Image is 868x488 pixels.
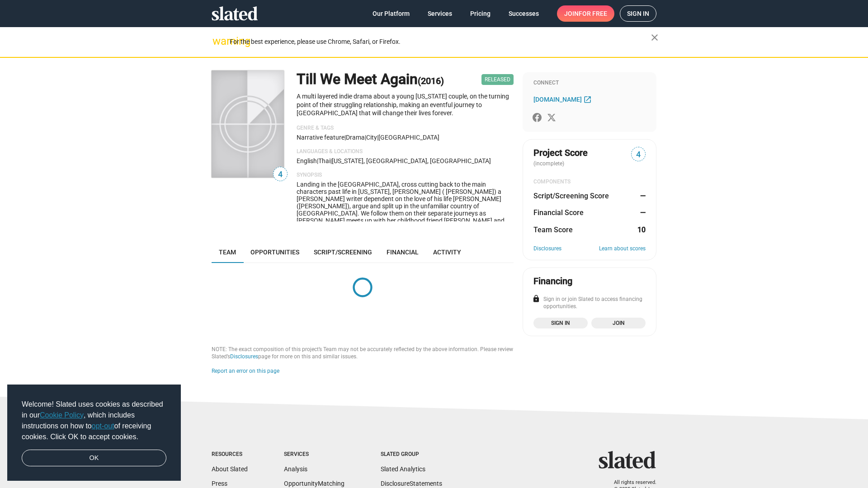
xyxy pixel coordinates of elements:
[250,249,299,256] span: Opportunities
[637,191,646,201] dd: —
[533,191,609,201] dt: Script/Screening Score
[637,225,646,235] dd: 10
[365,5,417,22] a: Our Platform
[317,157,318,164] span: |
[387,249,419,256] span: Financial
[381,451,442,458] div: Slated Group
[212,465,248,473] a: About Slated
[365,134,366,141] span: |
[243,241,307,263] a: Opportunities
[637,208,646,217] dd: —
[501,5,546,22] a: Successes
[284,451,344,458] div: Services
[297,148,514,155] p: Languages & Locations
[230,36,651,48] div: For the best experience, please use Chrome, Safari, or Firefox.
[418,75,444,86] span: (2016)
[7,385,181,481] div: cookieconsent
[627,6,649,21] span: Sign in
[346,134,365,141] span: Drama
[344,134,346,141] span: |
[212,346,514,361] div: NOTE: The exact composition of this project’s Team may not be accurately reflected by the above i...
[426,241,468,263] a: Activity
[533,80,646,87] div: Connect
[314,249,372,256] span: Script/Screening
[420,5,459,22] a: Services
[509,5,539,22] span: Successes
[381,465,425,473] a: Slated Analytics
[632,149,645,161] span: 4
[22,399,166,442] span: Welcome! Slated uses cookies as described in our , which includes instructions on how to of recei...
[583,95,592,103] mat-icon: open_in_new
[332,157,491,164] span: [US_STATE], [GEOGRAPHIC_DATA], [GEOGRAPHIC_DATA]
[219,249,236,256] span: Team
[463,5,498,22] a: Pricing
[274,169,287,181] span: 4
[533,147,588,159] span: Project Score
[597,319,640,328] span: Join
[649,32,660,43] mat-icon: close
[533,160,566,167] span: (incomplete)
[330,157,332,164] span: |
[533,275,572,287] div: Financing
[428,5,452,22] span: Services
[381,480,442,487] a: DisclosureStatements
[579,5,607,22] span: for free
[297,92,514,117] p: A multi layered indie drama about a young [US_STATE] couple, on the turning point of their strugg...
[212,451,248,458] div: Resources
[533,96,582,103] span: [DOMAIN_NAME]
[533,178,646,186] div: COMPONENTS
[373,5,410,22] span: Our Platform
[481,74,514,85] span: Released
[470,5,491,22] span: Pricing
[599,245,646,253] a: Learn about scores
[22,450,166,467] a: dismiss cookie message
[40,411,84,419] a: Cookie Policy
[212,36,223,47] mat-icon: warning
[591,318,646,328] a: Join
[297,70,444,89] h1: Till We Meet Again
[284,465,307,473] a: Analysis
[212,368,279,375] button: Report an error on this page
[366,134,377,141] span: city
[297,172,514,179] p: Synopsis
[532,295,540,303] mat-icon: lock
[377,134,378,141] span: |
[533,208,584,217] dt: Financial Score
[533,318,588,328] a: Sign in
[297,134,344,141] span: Narrative feature
[564,5,607,22] span: Join
[318,157,330,164] span: Thai
[284,480,344,487] a: OpportunityMatching
[297,157,317,164] span: English
[307,241,379,263] a: Script/Screening
[539,319,582,328] span: Sign in
[533,245,561,253] a: Disclosures
[297,125,514,132] p: Genre & Tags
[92,422,114,430] a: opt-out
[297,181,509,282] span: Landing in the [GEOGRAPHIC_DATA], cross cutting back to the main characters past life in [US_STAT...
[533,225,573,235] dt: Team Score
[533,296,646,310] div: Sign in or join Slated to access financing opportunities.
[533,94,594,105] a: [DOMAIN_NAME]
[212,480,227,487] a: Press
[378,134,439,141] span: [GEOGRAPHIC_DATA]
[212,241,243,263] a: Team
[379,241,426,263] a: Financial
[557,5,614,22] a: Joinfor free
[433,249,461,256] span: Activity
[230,353,258,360] a: Disclosures
[620,5,656,22] a: Sign in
